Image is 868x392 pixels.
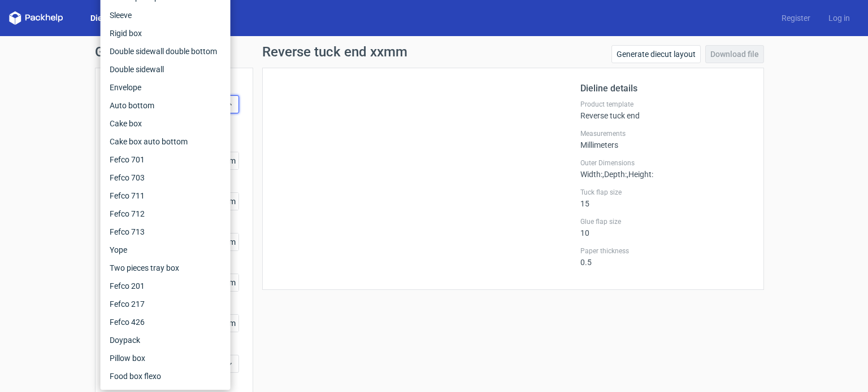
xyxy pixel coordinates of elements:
[602,170,627,179] span: , Depth :
[105,367,226,385] div: Food box flexo
[611,45,701,63] a: Generate diecut layout
[105,205,226,223] div: Fefco 712
[580,217,750,237] div: 10
[95,45,773,59] h1: Generate new dieline
[580,188,750,208] div: 15
[105,133,226,151] div: Cake box auto bottom
[105,114,226,133] div: Cake box
[580,158,750,168] label: Outer Dimensions
[580,246,750,256] label: Paper thickness
[105,295,226,313] div: Fefco 217
[580,100,750,109] label: Product template
[580,217,750,226] label: Glue flap size
[580,129,750,149] div: Millimeters
[772,12,819,24] a: Register
[105,96,226,114] div: Auto bottom
[580,129,750,138] label: Measurements
[105,331,226,349] div: Doypack
[580,170,602,179] span: Width :
[105,24,226,42] div: Rigid box
[105,42,226,60] div: Double sidewall double bottom
[262,45,407,59] h1: Reverse tuck end xxmm
[105,241,226,259] div: Yope
[105,60,226,78] div: Double sidewall
[81,12,129,24] a: Dielines
[105,223,226,241] div: Fefco 713
[105,187,226,205] div: Fefco 711
[105,259,226,277] div: Two pieces tray box
[580,100,750,120] div: Reverse tuck end
[580,82,750,95] h2: Dieline details
[105,78,226,96] div: Envelope
[627,170,653,179] span: , Height :
[580,246,750,267] div: 0.5
[105,169,226,187] div: Fefco 703
[105,277,226,295] div: Fefco 201
[105,151,226,169] div: Fefco 701
[105,313,226,331] div: Fefco 426
[105,6,226,24] div: Sleeve
[819,12,859,24] a: Log in
[580,188,750,197] label: Tuck flap size
[105,349,226,367] div: Pillow box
